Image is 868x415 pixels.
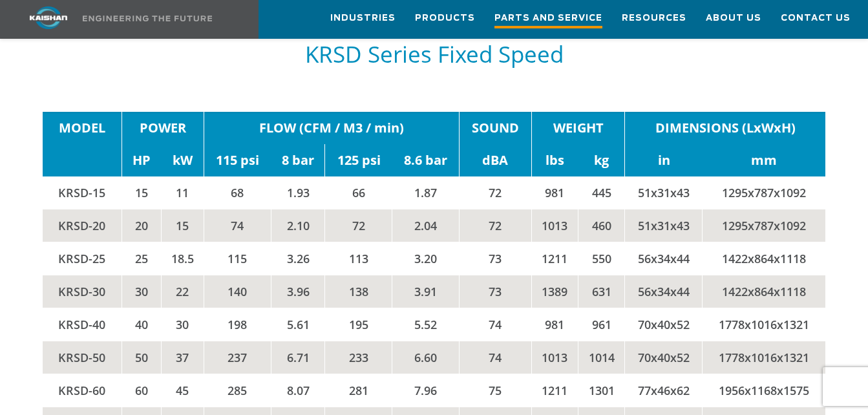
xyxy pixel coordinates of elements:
td: 285 [204,374,271,407]
td: 198 [204,308,271,341]
td: 233 [325,341,392,374]
td: 37 [161,341,204,374]
td: 3.96 [271,275,325,308]
td: 1422x864x1118 [703,275,826,308]
td: 550 [578,242,625,275]
td: 22 [161,275,204,308]
td: 30 [122,275,162,308]
td: 60 [122,374,162,407]
td: 18.5 [161,242,204,275]
td: 140 [204,275,271,308]
td: 981 [531,308,578,341]
td: DIMENSIONS (LxWxH) [625,112,825,144]
td: 74 [460,341,532,374]
td: 1295x787x1092 [703,176,826,209]
td: 445 [578,176,625,209]
td: 1014 [578,341,625,374]
td: WEIGHT [531,112,625,144]
td: KRSD-60 [43,374,122,407]
td: 5.52 [392,308,460,341]
td: 20 [122,209,162,242]
td: 50 [122,341,162,374]
td: 3.26 [271,242,325,275]
td: kW [161,144,204,176]
td: KRSD-25 [43,242,122,275]
td: 2.04 [392,209,460,242]
td: 115 [204,242,271,275]
td: 237 [204,341,271,374]
td: 631 [578,275,625,308]
td: 6.71 [271,341,325,374]
a: Parts and Service [494,1,602,38]
td: KRSD-15 [43,176,122,209]
td: 138 [325,275,392,308]
td: 1778x1016x1321 [703,308,826,341]
td: 1013 [531,341,578,374]
td: 8.07 [271,374,325,407]
td: 51x31x43 [625,209,703,242]
td: 73 [460,242,532,275]
span: Industries [330,11,396,26]
td: 8 bar [271,144,325,176]
td: 72 [460,209,532,242]
td: 1211 [531,374,578,407]
td: mm [703,144,826,176]
td: 1389 [531,275,578,308]
td: 74 [204,209,271,242]
td: 1778x1016x1321 [703,341,826,374]
td: 11 [161,176,204,209]
td: 1295x787x1092 [703,209,826,242]
td: KRSD-40 [43,308,122,341]
td: 75 [460,374,532,407]
td: 3.20 [392,242,460,275]
td: 73 [460,275,532,308]
a: Industries [330,1,396,36]
span: About Us [706,11,761,26]
td: 40 [122,308,162,341]
td: 15 [161,209,204,242]
td: 125 psi [325,144,392,176]
span: Contact Us [781,11,851,26]
td: 7.96 [392,374,460,407]
td: 5.61 [271,308,325,341]
td: 72 [460,176,532,209]
td: 8.6 bar [392,144,460,176]
img: Engineering the future [83,16,212,21]
td: 1211 [531,242,578,275]
a: Contact Us [781,1,851,36]
td: 56x34x44 [625,242,703,275]
td: 56x34x44 [625,275,703,308]
td: 30 [161,308,204,341]
td: MODEL [43,112,122,144]
td: 3.91 [392,275,460,308]
td: 113 [325,242,392,275]
td: 51x31x43 [625,176,703,209]
td: 281 [325,374,392,407]
td: SOUND [460,112,532,144]
td: 70x40x52 [625,341,703,374]
td: 1956x1168x1575 [703,374,826,407]
td: dBA [460,144,532,176]
td: 77x46x62 [625,374,703,407]
td: KRSD-20 [43,209,122,242]
td: 1301 [578,374,625,407]
td: 70x40x52 [625,308,703,341]
span: Products [415,11,475,26]
td: 6.60 [392,341,460,374]
td: 66 [325,176,392,209]
td: HP [122,144,162,176]
td: 115 psi [204,144,271,176]
a: About Us [706,1,761,36]
h5: KRSD Series Fixed Speed [43,42,826,67]
td: 1.93 [271,176,325,209]
td: KRSD-30 [43,275,122,308]
td: 961 [578,308,625,341]
span: Resources [622,11,686,26]
td: 25 [122,242,162,275]
td: 460 [578,209,625,242]
td: KRSD-50 [43,341,122,374]
td: 74 [460,308,532,341]
td: POWER [122,112,204,144]
td: 15 [122,176,162,209]
td: 72 [325,209,392,242]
